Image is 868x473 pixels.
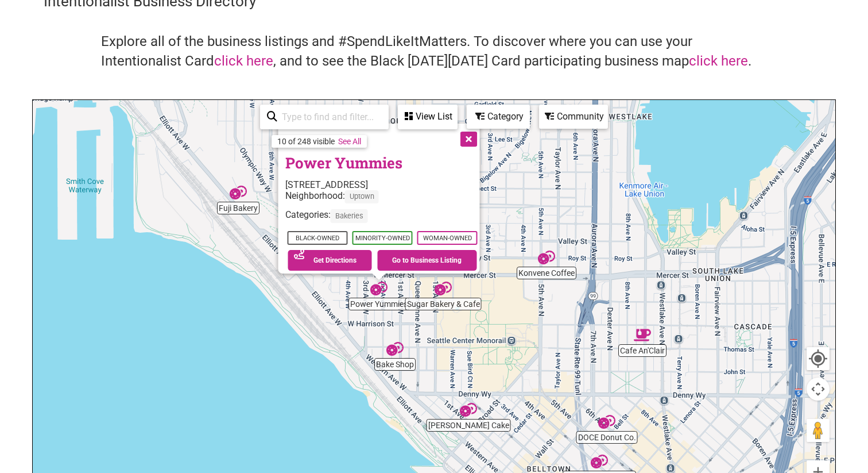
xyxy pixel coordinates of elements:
h4: Explore all of the business listings and #SpendLikeItMatters. To discover where you can use your ... [101,32,767,71]
span: Black-Owned [288,231,348,245]
a: Power Yummies [285,153,402,172]
div: See a list of the visible businesses [398,105,458,129]
div: Filter by category [467,105,530,129]
button: Drag Pegman onto the map to open Street View [807,419,830,442]
div: Power Yummies [370,280,387,297]
div: Category [468,106,529,128]
div: Filter by Community [539,105,608,129]
button: Your Location [807,347,830,370]
a: Go to Business Listing [377,250,477,271]
button: Map camera controls [807,378,830,401]
div: Sugar Bakery & Cafe [435,280,452,297]
div: [STREET_ADDRESS] [285,179,480,190]
div: Bake Shop [386,340,404,357]
a: click here [689,53,748,69]
a: Get Directions [288,250,372,271]
input: Type to find and filter... [277,106,382,128]
span: Uptown [345,190,379,203]
div: Fuji Bakery [230,184,247,201]
a: See All [338,137,361,146]
button: Close [454,124,482,152]
div: Categories: [285,210,480,229]
div: Neighborhood: [285,190,480,209]
div: Morfey's Cake [460,401,477,418]
span: Woman-Owned [417,231,478,245]
div: 10 of 248 visible [277,137,335,146]
div: View List [399,106,456,128]
div: Askatu Bakery Cafe [591,453,608,470]
div: Community [540,106,607,128]
div: Type to search and filter [260,105,389,129]
div: Cafe An'Clair [634,326,651,344]
a: click here [214,53,273,69]
div: Konvene Coffee [538,249,555,266]
span: Bakeries [331,210,368,223]
span: Minority-Owned [352,231,413,245]
div: DOCE Donut Co. [598,413,615,430]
